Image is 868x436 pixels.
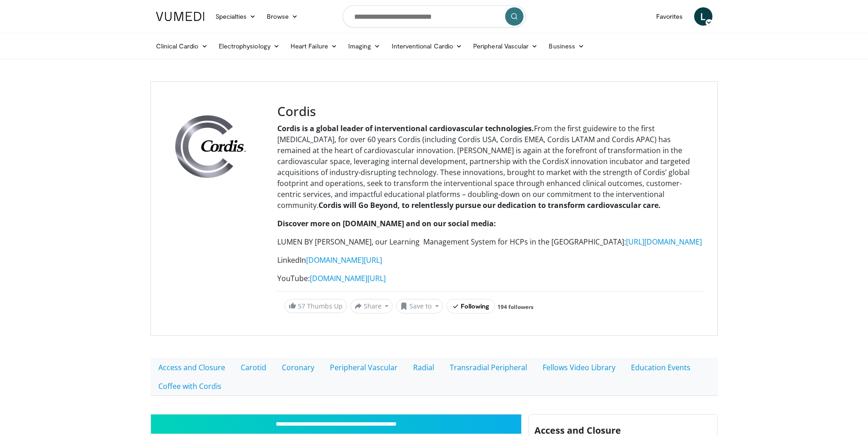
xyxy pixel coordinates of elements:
[651,7,689,26] a: Favorites
[298,302,305,310] span: 57
[386,37,468,55] a: Interventional Cardio
[535,358,623,377] a: Fellows Video Library
[442,358,535,377] a: Transradial Peripheral
[277,255,705,266] p: LinkedIn
[151,377,229,396] a: Coffee with Cordis
[343,5,526,27] input: Search topics, interventions
[322,358,405,377] a: Peripheral Vascular
[277,218,496,229] strong: Discover more on [DOMAIN_NAME] and on our social media:
[277,273,705,284] p: YouTube:
[694,7,712,26] a: L
[156,12,205,21] img: VuMedi Logo
[277,104,705,119] h3: Cordis
[233,358,274,377] a: Carotid
[543,37,590,55] a: Business
[261,7,303,26] a: Browse
[274,358,322,377] a: Coronary
[210,7,262,26] a: Specialties
[396,299,443,314] button: Save to
[310,273,386,283] a: [DOMAIN_NAME][URL]
[343,37,386,55] a: Imaging
[468,37,543,55] a: Peripheral Vascular
[277,236,705,247] p: LUMEN BY [PERSON_NAME], our Learning Management System for HCPs in the [GEOGRAPHIC_DATA]:
[151,358,233,377] a: Access and Closure
[277,123,705,211] p: From the first guidewire to the first [MEDICAL_DATA], for over 60 years Cordis (including Cordis ...
[405,358,442,377] a: Radial
[623,358,698,377] a: Education Events
[306,255,382,265] a: [DOMAIN_NAME][URL]
[151,37,213,55] a: Clinical Cardio
[447,299,496,314] button: Following
[497,303,534,311] a: 194 followers
[285,37,343,55] a: Heart Failure
[626,237,702,247] a: [URL][DOMAIN_NAME]
[285,299,347,313] a: 57 Thumbs Up
[318,200,661,210] strong: Cordis will Go Beyond, to relentlessly pursue our dedication to transform cardiovascular care.
[350,299,393,314] button: Share
[277,123,534,133] strong: Cordis is a global leader of interventional cardiovascular technologies.
[213,37,285,55] a: Electrophysiology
